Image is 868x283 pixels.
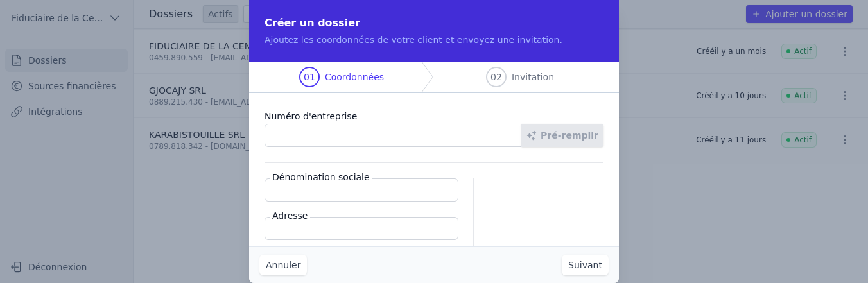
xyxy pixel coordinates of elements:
[265,108,603,124] label: Numéro d'entreprise
[270,209,310,222] label: Adresse
[265,15,603,31] h2: Créer un dossier
[325,71,384,83] span: Coordonnées
[521,124,603,147] button: Pré-remplir
[490,71,502,83] span: 02
[259,255,307,275] button: Annuler
[562,255,609,275] button: Suivant
[265,33,603,46] p: Ajoutez les coordonnées de votre client et envoyez une invitation.
[512,71,554,83] span: Invitation
[304,71,315,83] span: 01
[270,171,372,184] label: Dénomination sociale
[249,62,619,93] nav: Progress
